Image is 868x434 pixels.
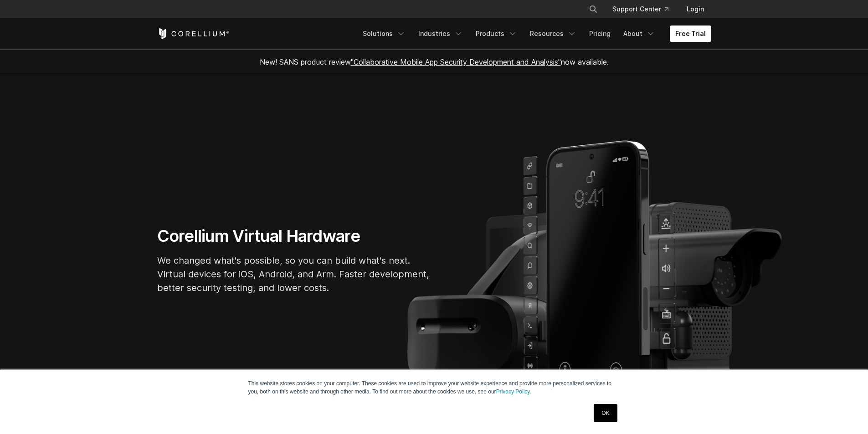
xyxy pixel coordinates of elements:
[357,26,411,42] a: Solutions
[594,404,617,422] a: OK
[578,1,711,17] div: Navigation Menu
[260,57,609,66] span: New! SANS product review now available.
[413,26,468,42] a: Industries
[585,1,601,17] button: Search
[157,254,431,295] p: We changed what's possible, so you can build what's next. Virtual devices for iOS, Android, and A...
[470,26,523,42] a: Products
[679,1,711,17] a: Login
[351,57,561,66] a: "Collaborative Mobile App Security Development and Analysis"
[618,26,661,42] a: About
[670,26,711,42] a: Free Trial
[524,26,582,42] a: Resources
[584,26,616,42] a: Pricing
[157,226,431,246] h1: Corellium Virtual Hardware
[248,379,620,396] p: This website stores cookies on your computer. These cookies are used to improve your website expe...
[357,26,711,42] div: Navigation Menu
[496,388,531,395] a: Privacy Policy.
[157,28,230,39] a: Corellium Home
[605,1,676,17] a: Support Center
